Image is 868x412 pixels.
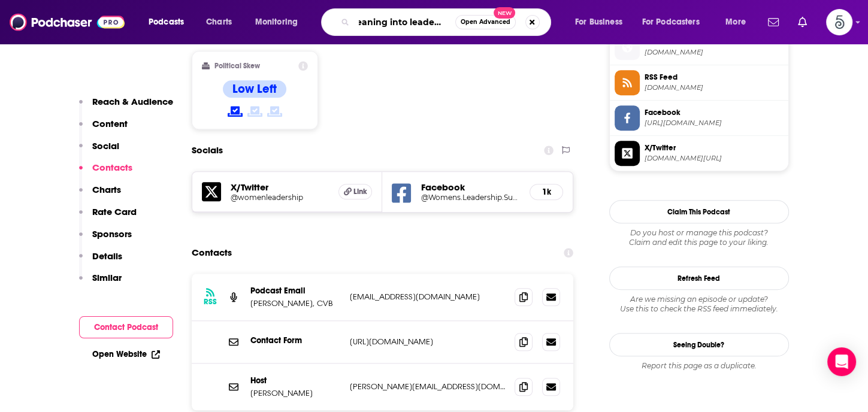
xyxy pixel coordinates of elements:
span: https://www.facebook.com/Womens.Leadership.Success [645,119,784,128]
span: RSS Feed [645,72,784,83]
h5: X/Twitter [231,181,329,193]
span: X/Twitter [645,143,784,153]
img: User Profile [826,9,852,35]
h2: Socials [192,139,223,162]
p: Similar [92,272,122,283]
button: Sponsors [79,228,132,250]
button: Reach & Audience [79,96,173,118]
span: For Business [575,14,622,31]
span: Do you host or manage this podcast? [609,228,789,238]
div: Are we missing an episode or update? Use this to check the RSS feed immediately. [609,295,789,314]
a: Show notifications dropdown [763,12,784,32]
a: Link [338,184,372,199]
button: Show profile menu [826,9,852,35]
button: Social [79,140,119,162]
p: Contact Form [250,335,340,346]
button: open menu [140,13,199,32]
button: Details [79,250,122,272]
a: Seeing Double? [609,333,789,356]
span: More [725,14,746,31]
div: Search podcasts, credits, & more... [332,8,562,36]
button: open menu [634,13,717,32]
a: @Womens.Leadership.Success [421,193,520,202]
p: Details [92,250,122,262]
button: Charts [79,184,121,206]
span: New [494,7,515,19]
h4: Low Left [232,81,277,96]
img: Podchaser - Follow, Share and Rate Podcasts [10,11,125,34]
p: [URL][DOMAIN_NAME] [350,337,506,347]
button: Similar [79,272,122,294]
span: Logged in as Spiral5-G2 [826,9,852,35]
a: @womenleadership [231,193,329,202]
button: Rate Card [79,206,137,228]
button: Contacts [79,162,132,184]
h2: Political Skew [214,62,260,70]
span: Open Advanced [461,19,510,25]
button: open menu [717,13,761,32]
h5: 1k [540,187,553,197]
button: Contact Podcast [79,316,173,338]
span: Link [353,187,367,196]
p: Social [92,140,119,152]
input: Search podcasts, credits, & more... [354,13,455,32]
a: Open Website [92,349,160,359]
span: Monitoring [255,14,298,31]
p: Rate Card [92,206,137,217]
span: twitter.com/womenleadership [645,154,784,163]
h5: Facebook [421,181,520,193]
p: [EMAIL_ADDRESS][DOMAIN_NAME] [350,292,506,302]
a: Facebook[URL][DOMAIN_NAME] [615,105,784,131]
a: X/Twitter[DOMAIN_NAME][URL] [615,141,784,166]
span: Podcasts [149,14,184,31]
p: Host [250,375,340,386]
button: Open AdvancedNew [455,15,516,29]
p: [PERSON_NAME] [250,388,340,398]
span: womensleadershipsuccess.com [645,83,784,92]
p: Podcast Email [250,286,340,296]
span: For Podcasters [642,14,700,31]
a: Show notifications dropdown [793,12,812,32]
button: Refresh Feed [609,266,789,290]
p: Contacts [92,162,132,173]
button: open menu [567,13,637,32]
h3: RSS [204,297,217,307]
div: Claim and edit this page to your liking. [609,228,789,247]
p: [PERSON_NAME][EMAIL_ADDRESS][DOMAIN_NAME] [350,381,506,392]
button: open menu [247,13,313,32]
p: Reach & Audience [92,96,173,107]
p: Charts [92,184,121,195]
span: Charts [206,14,232,31]
a: Charts [198,13,239,32]
p: [PERSON_NAME], CVB [250,298,340,308]
p: Sponsors [92,228,132,240]
div: Open Intercom Messenger [827,347,856,376]
a: Official Website[DOMAIN_NAME] [615,35,784,60]
div: Report this page as a duplicate. [609,361,789,371]
button: Content [79,118,128,140]
p: Content [92,118,128,129]
button: Claim This Podcast [609,200,789,223]
h2: Contacts [192,241,232,264]
a: RSS Feed[DOMAIN_NAME] [615,70,784,95]
span: Facebook [645,107,784,118]
span: womensleadershipsuccess.com [645,48,784,57]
